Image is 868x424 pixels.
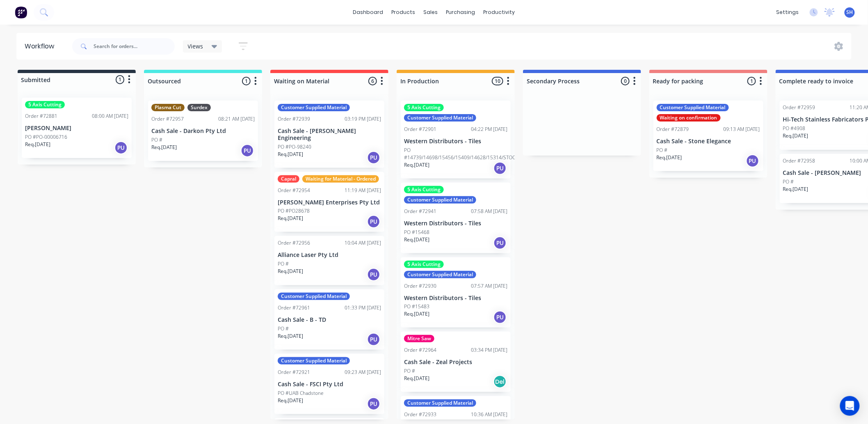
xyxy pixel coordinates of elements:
[388,6,420,18] div: products
[345,239,381,247] div: 10:04 AM [DATE]
[404,295,507,302] p: Western Distributors - Tiles
[151,144,177,151] p: Req. [DATE]
[367,333,380,346] div: PU
[404,114,476,121] div: Customer Supplied Material
[746,154,759,167] div: PU
[404,147,518,161] p: PO #14739/14698/15456/15409/14628/15314/STOCK
[274,101,384,168] div: Customer Supplied MaterialOrder #7293903:19 PM [DATE]Cash Sale - [PERSON_NAME] EngineeringPO #PO-...
[783,186,809,193] p: Req. [DATE]
[404,161,429,169] p: Req. [DATE]
[404,104,444,111] div: 5 Axis Cutting
[302,175,379,183] div: Waiting for Material - Ordered
[274,354,384,414] div: Customer Supplied MaterialOrder #7292109:23 AM [DATE]Cash Sale - FSCI Pty LtdPO #UAB ChadstoneReq...
[783,125,806,132] p: PO #4908
[25,125,128,132] p: [PERSON_NAME]
[404,186,444,193] div: 5 Axis Cutting
[404,196,476,204] div: Customer Supplied Material
[471,208,507,215] div: 07:58 AM [DATE]
[404,126,436,133] div: Order #72901
[420,6,442,18] div: sales
[493,236,507,250] div: PU
[25,141,50,148] p: Req. [DATE]
[404,261,444,268] div: 5 Axis Cutting
[278,128,381,142] p: Cash Sale - [PERSON_NAME] Engineering
[404,399,476,407] div: Customer Supplied Material
[278,325,289,332] p: PO #
[404,335,434,342] div: Mitre Saw
[367,397,380,410] div: PU
[367,215,380,228] div: PU
[345,304,381,312] div: 01:33 PM [DATE]
[840,396,860,416] div: Open Intercom Messenger
[278,381,381,388] p: Cash Sale - FSCI Pty Ltd
[404,236,429,243] p: Req. [DATE]
[345,369,381,376] div: 09:23 AM [DATE]
[657,138,760,145] p: Cash Sale - Stone Elegance
[25,112,57,120] div: Order #72881
[278,239,310,247] div: Order #72956
[847,9,853,16] span: SH
[114,141,128,154] div: PU
[278,369,310,376] div: Order #72921
[94,38,175,55] input: Search for orders...
[404,375,429,382] p: Req. [DATE]
[278,115,310,123] div: Order #72939
[278,175,299,183] div: Capral
[783,132,809,140] p: Req. [DATE]
[25,101,65,108] div: 5 Axis Cutting
[493,311,507,324] div: PU
[278,260,289,268] p: PO #
[401,101,511,179] div: 5 Axis CuttingCustomer Supplied MaterialOrder #7290104:22 PM [DATE]Western Distributors - TilesPO...
[783,157,815,165] div: Order #72958
[401,183,511,253] div: 5 Axis CuttingCustomer Supplied MaterialOrder #7294107:58 AM [DATE]Western Distributors - TilesPO...
[404,271,476,278] div: Customer Supplied Material
[657,154,682,161] p: Req. [DATE]
[278,390,324,397] p: PO #UAB Chadstone
[772,6,803,18] div: settings
[404,138,507,145] p: Western Distributors - Tiles
[278,397,303,404] p: Req. [DATE]
[493,375,507,388] div: Del
[653,101,763,171] div: Customer Supplied MaterialWaiting on confirmationOrder #7287909:13 AM [DATE]Cash Sale - Stone Ele...
[274,172,384,232] div: CapralWaiting for Material - OrderedOrder #7295411:19 AM [DATE][PERSON_NAME] Enterprises Pty LtdP...
[278,143,311,151] p: PO #PO-98240
[278,316,381,323] p: Cash Sale - B - TD
[657,114,721,121] div: Waiting on confirmation
[783,178,794,186] p: PO #
[15,6,27,18] img: Factory
[92,112,128,120] div: 08:00 AM [DATE]
[278,207,310,215] p: PO #PO28678
[151,128,255,135] p: Cash Sale - Darkon Pty Ltd
[783,104,815,111] div: Order #72959
[401,257,511,328] div: 5 Axis CuttingCustomer Supplied MaterialOrder #7293007:57 AM [DATE]Western Distributors - TilesPO...
[278,332,303,340] p: Req. [DATE]
[345,115,381,123] div: 03:19 PM [DATE]
[404,367,415,375] p: PO #
[278,304,310,312] div: Order #72961
[404,346,436,354] div: Order #72964
[151,104,185,111] div: Plasma Cut
[278,187,310,194] div: Order #72954
[151,136,162,144] p: PO #
[278,252,381,259] p: Alliance Laser Pty Ltd
[493,162,507,175] div: PU
[22,98,132,158] div: 5 Axis CuttingOrder #7288108:00 AM [DATE][PERSON_NAME]PO #PO-00006716Req.[DATE]PU
[278,357,350,364] div: Customer Supplied Material
[404,282,436,290] div: Order #72930
[278,215,303,222] p: Req. [DATE]
[218,115,255,123] div: 08:21 AM [DATE]
[274,289,384,350] div: Customer Supplied MaterialOrder #7296101:33 PM [DATE]Cash Sale - B - TDPO #Req.[DATE]PU
[241,144,254,157] div: PU
[188,42,203,50] span: Views
[657,104,729,111] div: Customer Supplied Material
[404,208,436,215] div: Order #72941
[442,6,480,18] div: purchasing
[187,104,211,111] div: Surdex
[404,229,429,236] p: PO #15468
[471,346,507,354] div: 03:34 PM [DATE]
[349,6,388,18] a: dashboard
[404,359,507,366] p: Cash Sale - Zeal Projects
[25,133,67,141] p: PO #PO-00006716
[278,104,350,111] div: Customer Supplied Material
[274,236,384,285] div: Order #7295610:04 AM [DATE]Alliance Laser Pty LtdPO #Req.[DATE]PU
